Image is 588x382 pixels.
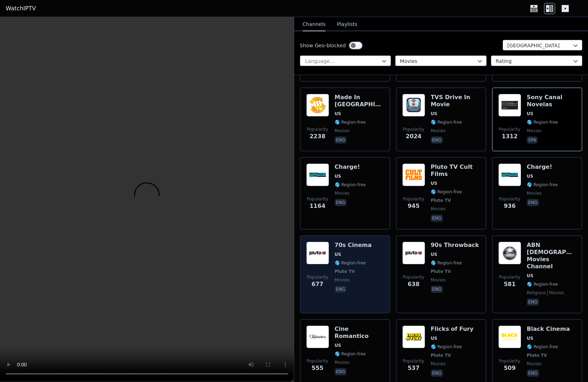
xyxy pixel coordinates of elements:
[527,111,533,117] span: US
[527,128,542,134] span: movies
[408,202,419,210] span: 945
[335,286,347,293] p: eng
[335,119,366,125] span: 🌎 Region-free
[499,127,520,132] span: Popularity
[335,277,350,283] span: movies
[499,358,520,364] span: Popularity
[403,358,424,364] span: Popularity
[335,136,347,144] p: eng
[335,325,384,340] h6: Cine Romantico
[498,94,521,117] img: Sony Canal Novelas
[527,190,542,196] span: movies
[403,196,424,202] span: Popularity
[527,325,570,333] h6: Black Cinema
[431,260,462,266] span: 🌎 Region-free
[431,252,437,257] span: US
[306,163,329,186] img: Charge!
[403,274,424,280] span: Popularity
[527,94,576,108] h6: Sony Canal Novelas
[309,132,325,141] span: 2238
[527,242,576,270] h6: ABN [DEMOGRAPHIC_DATA] Movies Channel
[499,196,520,202] span: Popularity
[431,215,443,222] p: eng
[502,132,518,141] span: 1312
[527,281,558,287] span: 🌎 Region-free
[527,298,539,306] p: eng
[431,370,443,377] p: eng
[335,94,384,108] h6: Made In [GEOGRAPHIC_DATA]
[335,351,366,357] span: 🌎 Region-free
[406,132,422,141] span: 2024
[335,252,341,257] span: US
[300,42,346,49] label: Show Geo-blocked
[307,274,328,280] span: Popularity
[527,163,558,171] h6: Charge!
[527,370,539,377] p: eng
[431,189,462,195] span: 🌎 Region-free
[431,198,451,203] span: Pluto TV
[335,360,350,365] span: movies
[431,277,446,283] span: movies
[335,182,366,188] span: 🌎 Region-free
[431,335,437,341] span: US
[527,182,558,188] span: 🌎 Region-free
[335,163,366,171] h6: Charge!
[306,94,329,117] img: Made In Hollywood
[431,353,451,358] span: Pluto TV
[307,358,328,364] span: Popularity
[335,242,372,249] h6: 70s Cinema
[499,274,520,280] span: Popularity
[335,269,355,274] span: Pluto TV
[431,286,443,293] p: eng
[527,199,539,206] p: eng
[431,181,437,186] span: US
[527,136,537,144] p: spa
[402,242,425,264] img: 90s Throwback
[431,128,446,134] span: movies
[498,163,521,186] img: Charge!
[309,202,325,210] span: 1164
[504,364,515,372] span: 509
[504,280,515,289] span: 581
[335,173,341,179] span: US
[402,163,425,186] img: Pluto TV Cult Films
[431,361,446,367] span: movies
[527,273,533,279] span: US
[335,199,347,206] p: eng
[402,94,425,117] img: TVS Drive In Movie
[408,364,419,372] span: 537
[504,202,515,210] span: 936
[527,353,547,358] span: Pluto TV
[335,260,366,266] span: 🌎 Region-free
[312,280,323,289] span: 677
[498,242,521,264] img: ABN Bible Movies Channel
[431,344,462,350] span: 🌎 Region-free
[547,290,564,296] span: movies
[431,119,462,125] span: 🌎 Region-free
[527,344,558,350] span: 🌎 Region-free
[303,18,326,31] button: Channels
[431,111,437,117] span: US
[312,364,323,372] span: 555
[307,127,328,132] span: Popularity
[527,173,533,179] span: US
[431,94,480,108] h6: TVS Drive In Movie
[527,335,533,341] span: US
[431,163,480,178] h6: Pluto TV Cult Films
[527,119,558,125] span: 🌎 Region-free
[527,290,546,296] span: religious
[335,343,341,348] span: US
[335,128,350,134] span: movies
[335,111,341,117] span: US
[403,127,424,132] span: Popularity
[431,206,446,212] span: movies
[431,269,451,274] span: Pluto TV
[337,18,357,31] button: Playlists
[498,325,521,348] img: Black Cinema
[335,368,347,375] p: eng
[402,325,425,348] img: Flicks of Fury
[527,361,542,367] span: movies
[408,280,419,289] span: 638
[306,242,329,264] img: 70s Cinema
[431,136,443,144] p: eng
